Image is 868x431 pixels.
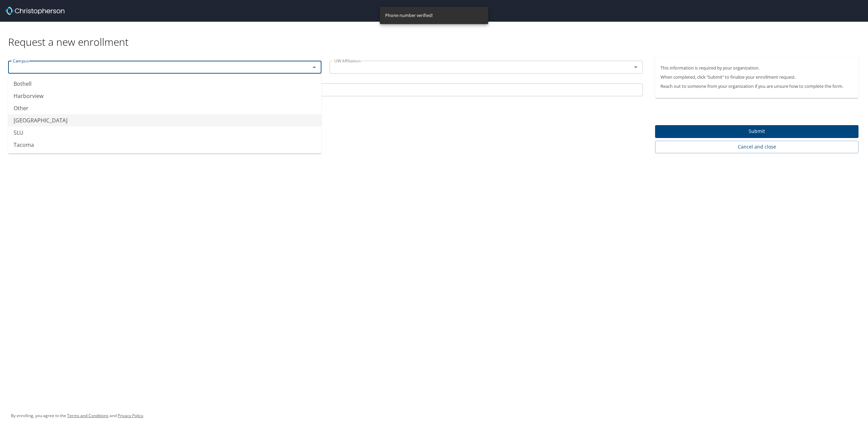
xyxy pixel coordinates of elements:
span: Cancel and close [660,143,853,151]
input: EX: [8,83,643,96]
img: cbt logo [5,7,64,15]
p: When completed, click “Submit” to finalize your enrollment request. [660,74,853,80]
p: This information is required by your organization. [660,65,853,71]
a: Privacy Policy [118,413,143,418]
span: Submit [660,127,853,136]
li: Bothell [8,78,321,90]
div: Phone number verified! [385,9,433,22]
a: Terms and Conditions [67,413,108,418]
div: By enrolling, you agree to the and . [11,407,144,424]
li: Tacoma [8,139,321,151]
div: Request a new enrollment [8,22,864,48]
button: Close [310,62,319,72]
li: Other [8,102,321,114]
p: Reach out to someone from your organization if you are unsure how to complete the form. [660,83,853,90]
li: SLU [8,126,321,139]
button: Open [631,62,640,72]
button: Cancel and close [655,141,859,153]
li: Harborview [8,90,321,102]
button: Submit [655,125,859,138]
li: [GEOGRAPHIC_DATA] [8,114,321,126]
